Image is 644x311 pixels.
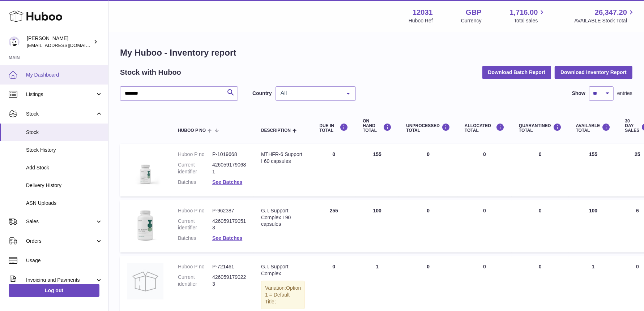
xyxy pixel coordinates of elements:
span: Stock [26,111,95,117]
div: MTHFR-6 Support I 60 capsules [261,151,305,165]
div: [PERSON_NAME] [27,35,92,49]
span: Add Stock [26,164,103,171]
td: 100 [355,200,399,253]
td: 0 [399,144,457,196]
span: Stock [26,129,103,136]
div: ALLOCATED Total [465,123,504,133]
div: DUE IN TOTAL [319,123,348,133]
dt: Huboo P no [178,207,212,214]
div: G.I. Support Complex [261,263,305,277]
dd: P-962387 [212,207,247,214]
span: ASN Uploads [26,200,103,207]
div: Currency [461,17,482,24]
span: Option 1 = Default Title; [265,285,301,304]
span: Usage [26,257,103,264]
a: Log out [9,284,99,297]
button: Download Inventory Report [555,66,632,79]
dt: Huboo P no [178,263,212,270]
img: product image [127,263,163,299]
span: Listings [26,91,95,98]
span: Delivery History [26,182,103,189]
span: [EMAIL_ADDRESS][DOMAIN_NAME] [27,42,106,48]
td: 0 [457,144,512,196]
dd: P-721461 [212,263,247,270]
div: Huboo Ref [409,17,433,24]
td: 0 [312,144,355,196]
td: 155 [355,144,399,196]
dt: Batches [178,235,212,242]
div: ON HAND Total [363,119,392,133]
label: Show [572,90,585,97]
label: Country [252,90,272,97]
img: product image [127,151,163,187]
img: product image [127,207,163,243]
div: Variation: [261,281,305,309]
dt: Huboo P no [178,151,212,158]
div: QUARANTINED Total [519,123,562,133]
span: All [279,90,341,97]
dd: P-1019668 [212,151,247,158]
dd: 4260591790681 [212,161,247,175]
h2: Stock with Huboo [120,68,181,77]
dd: 4260591790513 [212,218,247,232]
span: Sales [26,218,95,225]
button: Download Batch Report [482,66,551,79]
a: See Batches [212,179,242,185]
span: 0 [539,151,542,157]
dt: Current identifier [178,218,212,232]
strong: 12031 [413,8,433,17]
dt: Batches [178,179,212,186]
div: AVAILABLE Total [576,123,611,133]
span: Invoicing and Payments [26,277,95,284]
div: UNPROCESSED Total [406,123,450,133]
a: 26,347.20 AVAILABLE Stock Total [574,8,635,24]
span: Huboo P no [178,128,206,133]
td: 100 [569,200,618,253]
h1: My Huboo - Inventory report [120,47,632,59]
td: 255 [312,200,355,253]
span: 26,347.20 [595,8,627,17]
span: 1,716.00 [510,8,538,17]
span: Orders [26,238,95,245]
dt: Current identifier [178,274,212,288]
dt: Current identifier [178,161,212,175]
img: admin@makewellforyou.com [9,36,20,47]
span: 0 [539,208,542,213]
span: Stock History [26,147,103,154]
td: 0 [457,200,512,253]
span: My Dashboard [26,72,103,78]
span: entries [617,90,632,97]
strong: GBP [466,8,481,17]
span: 0 [539,264,542,269]
dd: 4260591790223 [212,274,247,288]
span: Total sales [514,17,546,24]
a: See Batches [212,235,242,241]
td: 0 [399,200,457,253]
span: Description [261,128,291,133]
div: G.I. Support Complex I 90 capsules [261,207,305,228]
td: 155 [569,144,618,196]
a: 1,716.00 Total sales [510,8,546,24]
span: AVAILABLE Stock Total [574,17,635,24]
